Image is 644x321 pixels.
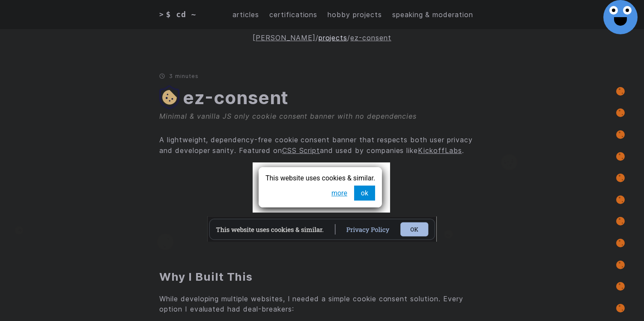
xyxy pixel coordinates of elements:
[159,85,179,109] img: Cookie with a checkmark representing cookie consent functionality
[392,9,473,20] a: speaking & moderation
[183,87,289,108] a: ez-consent
[418,146,462,155] a: KickoffLabs
[233,9,259,20] a: articles
[319,33,348,42] a: projects
[159,9,203,21] a: > $ cd ~
[166,9,197,21] span: $ cd ~
[253,33,315,42] a: [PERSON_NAME]
[328,9,382,20] a: hobby projects
[282,146,320,155] a: CSS Script
[159,135,485,156] p: A lightweight, dependency-free cookie consent banner that respects both user privacy and develope...
[350,33,391,42] a: ez-consent
[159,111,485,122] div: Minimal & vanilla JS only cookie consent banner with no dependencies
[159,9,164,20] span: >
[159,270,485,284] h2: Why I Built This
[207,162,437,242] img: ez-consent themes
[159,73,485,79] p: 3 minutes
[269,9,317,20] a: certifications
[159,294,485,315] p: While developing multiple websites, I needed a simple cookie consent solution. Every option I eva...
